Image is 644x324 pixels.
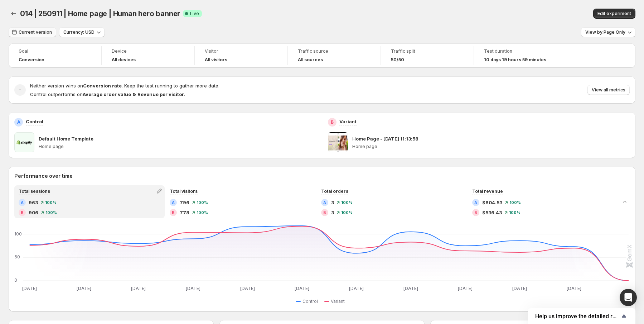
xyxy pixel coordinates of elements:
[341,210,353,215] span: 100 %
[535,312,628,320] button: Show survey - Help us improve the detailed report for A/B campaigns
[592,87,625,93] span: View all metrics
[14,132,34,152] img: Default Home Template
[21,210,24,215] h2: B
[30,91,185,97] span: Control outperforms on .
[19,189,50,194] span: Total sessions
[83,83,122,89] strong: Conversion rate
[474,200,477,205] h2: A
[593,9,635,19] button: Edit experiment
[391,48,464,54] span: Traffic split
[83,91,131,97] strong: Average order value
[328,132,348,152] img: Home Page - Aug 7, 11:13:58
[295,286,309,291] text: [DATE]
[391,57,404,63] span: 50/50
[482,209,502,216] span: $536.43
[484,48,557,54] span: Test duration
[190,11,199,16] span: Live
[341,200,353,205] span: 100 %
[484,57,546,63] span: 10 days 19 hours 59 minutes
[180,209,189,216] span: 778
[63,29,95,35] span: Currency: USD
[391,48,464,63] a: Traffic split50/50
[197,210,208,215] span: 100 %
[14,277,17,283] text: 0
[331,209,334,216] span: 3
[205,48,277,54] span: Visitor
[21,200,24,205] h2: A
[45,210,57,215] span: 100 %
[14,254,20,259] text: 50
[509,210,520,215] span: 100 %
[30,83,219,89] span: Neither version wins on . Keep the test running to gather more data.
[403,286,418,291] text: [DATE]
[39,135,93,142] p: Default Home Template
[331,119,334,125] h2: B
[298,48,371,54] span: Traffic source
[482,199,502,206] span: $604.53
[620,289,637,306] div: Open Intercom Messenger
[567,286,581,291] text: [DATE]
[302,299,318,304] span: Control
[19,57,44,63] span: Conversion
[112,48,184,54] span: Device
[19,29,52,35] span: Current version
[331,199,334,206] span: 3
[474,210,477,215] h2: B
[512,286,527,291] text: [DATE]
[197,200,208,205] span: 100 %
[17,119,20,125] h2: A
[14,172,630,180] h2: Performance over time
[587,85,630,95] button: View all metrics
[9,27,56,37] button: Current version
[620,197,630,207] button: Collapse chart
[19,48,91,63] a: GoalConversion
[59,27,105,37] button: Currency: USD
[77,286,91,291] text: [DATE]
[352,135,418,142] p: Home Page - [DATE] 11:13:58
[323,210,326,215] h2: B
[324,297,348,306] button: Variant
[585,29,625,35] span: View by: Page Only
[22,286,37,291] text: [DATE]
[131,286,146,291] text: [DATE]
[172,210,175,215] h2: B
[458,286,473,291] text: [DATE]
[14,231,22,237] text: 100
[29,209,38,216] span: 906
[180,199,189,206] span: 796
[298,57,323,63] h4: All sources
[349,286,364,291] text: [DATE]
[132,91,136,97] strong: &
[472,189,503,194] span: Total revenue
[331,299,345,304] span: Variant
[298,48,371,63] a: Traffic sourceAll sources
[26,118,43,125] p: Control
[112,48,184,63] a: DeviceAll devices
[509,200,521,205] span: 100 %
[186,286,200,291] text: [DATE]
[240,286,255,291] text: [DATE]
[172,200,175,205] h2: A
[352,144,630,149] p: Home page
[45,200,57,205] span: 100 %
[39,144,316,149] p: Home page
[19,48,91,54] span: Goal
[205,57,227,63] h4: All visitors
[20,9,180,18] span: 014 | 250911 | Home page | Human hero banner
[112,57,136,63] h4: All devices
[205,48,277,63] a: VisitorAll visitors
[29,199,38,206] span: 963
[597,11,631,16] span: Edit experiment
[321,189,348,194] span: Total orders
[9,9,19,19] button: Back
[296,297,321,306] button: Control
[535,313,620,320] span: Help us improve the detailed report for A/B campaigns
[581,27,635,37] button: View by:Page Only
[170,189,198,194] span: Total visitors
[339,118,357,125] p: Variant
[323,200,326,205] h2: A
[484,48,557,63] a: Test duration10 days 19 hours 59 minutes
[137,91,184,97] strong: Revenue per visitor
[19,86,21,94] h2: -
